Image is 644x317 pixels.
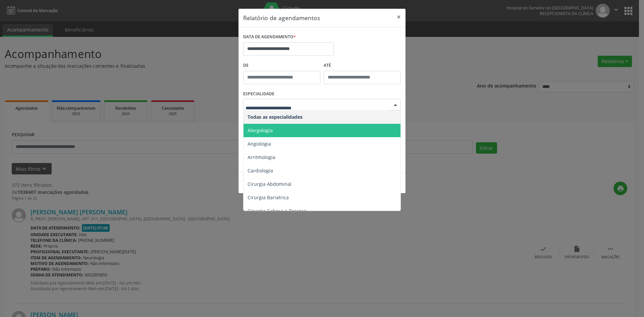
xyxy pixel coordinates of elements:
[248,194,289,201] span: Cirurgia Bariatrica
[248,167,273,174] span: Cardiologia
[392,9,406,25] button: Close
[243,89,274,99] label: ESPECIALIDADE
[248,154,275,160] span: Arritmologia
[248,141,271,147] span: Angiologia
[243,32,296,42] label: DATA DE AGENDAMENTO
[243,60,320,71] label: De
[243,13,320,22] h5: Relatório de agendamentos
[248,127,273,134] span: Alergologia
[248,181,291,187] span: Cirurgia Abdominal
[248,114,303,120] span: Todas as especialidades
[248,208,307,214] span: Cirurgia Cabeça e Pescoço
[324,60,401,71] label: ATÉ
